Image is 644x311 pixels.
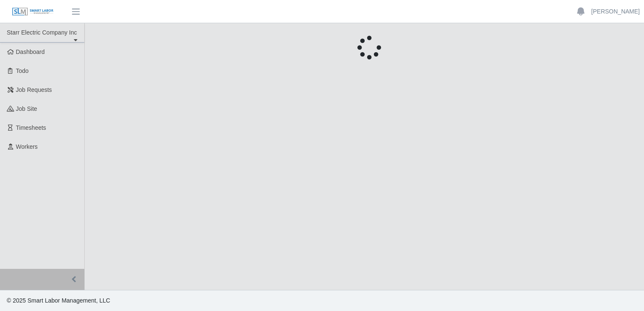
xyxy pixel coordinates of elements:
span: Job Requests [16,86,52,93]
span: © 2025 Smart Labor Management, LLC [7,297,110,304]
span: Dashboard [16,48,45,55]
span: job site [16,105,38,112]
img: SLM Logo [12,7,54,16]
a: [PERSON_NAME] [591,7,640,16]
span: Timesheets [16,124,46,131]
span: Todo [16,67,29,74]
span: Workers [16,143,38,150]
